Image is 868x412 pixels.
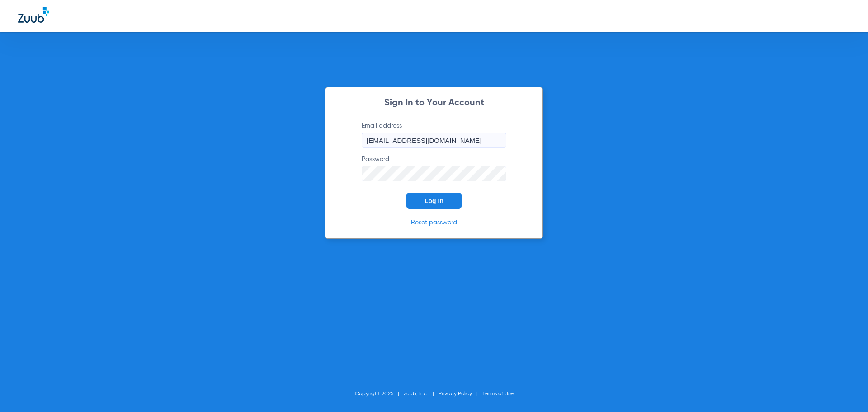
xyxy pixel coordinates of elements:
[404,389,439,398] li: Zuub, Inc.
[439,391,472,397] a: Privacy Policy
[425,197,443,204] span: Log In
[348,99,520,108] h2: Sign In to Your Account
[406,193,462,209] button: Log In
[362,155,506,181] label: Password
[18,7,49,23] img: Zuub Logo
[482,391,514,397] a: Terms of Use
[355,389,404,398] li: Copyright 2025
[411,219,457,226] a: Reset password
[362,121,506,148] label: Email address
[362,133,506,148] input: Email address
[362,166,506,181] input: Password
